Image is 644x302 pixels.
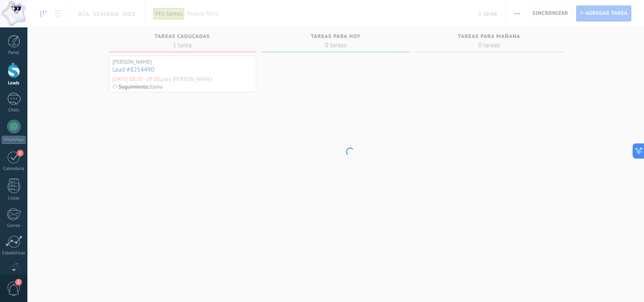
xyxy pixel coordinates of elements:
[2,136,26,144] div: WhatsApp
[2,81,26,86] div: Leads
[2,50,26,56] div: Panel
[2,251,26,256] div: Estadísticas
[17,150,24,156] span: 1
[2,196,26,201] div: Listas
[15,279,22,286] span: 2
[2,223,26,229] div: Correo
[2,108,26,113] div: Chats
[2,166,26,172] div: Calendario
